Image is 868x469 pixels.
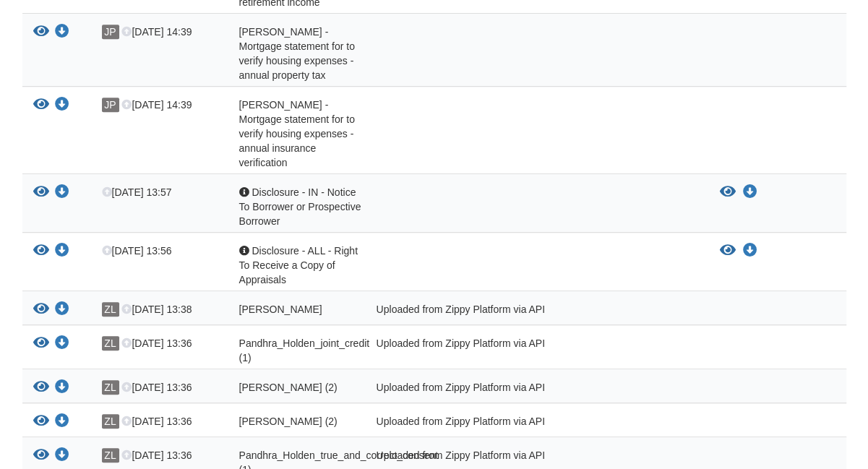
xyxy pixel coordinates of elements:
[102,380,119,395] span: ZL
[239,304,322,315] span: [PERSON_NAME]
[55,338,69,350] a: Download Pandhra_Holden_joint_credit (1)
[55,27,69,38] a: Download John Phegley - Mortgage statement for to verify housing expenses - annual property tax
[121,449,192,461] span: [DATE] 13:36
[102,25,119,39] span: JP
[55,450,69,462] a: Download Pandhra_Holden_true_and_correct_consent (1)
[239,337,370,363] span: Pandhra_Holden_joint_credit (1)
[121,416,192,427] span: [DATE] 13:36
[102,186,172,198] span: [DATE] 13:57
[121,26,192,38] span: [DATE] 14:39
[102,414,119,429] span: ZL
[102,302,119,317] span: ZL
[33,244,49,259] button: View Disclosure - ALL - Right To Receive a Copy of Appraisals
[121,382,192,393] span: [DATE] 13:36
[239,245,358,285] span: Disclosure - ALL - Right To Receive a Copy of Appraisals
[720,185,736,199] button: View Disclosure - IN - Notice To Borrower or Prospective Borrower
[33,25,49,40] button: View John Phegley - Mortgage statement for to verify housing expenses - annual property tax
[33,448,49,463] button: View Pandhra_Holden_true_and_correct_consent (1)
[102,448,119,462] span: ZL
[33,380,49,395] button: View John_Phegley_joint_credit (2)
[33,302,49,317] button: View John_Phegley_esign_consent
[102,336,119,350] span: ZL
[366,414,709,433] div: Uploaded from Zippy Platform via API
[55,100,69,111] a: Download John Phegley - Mortgage statement for to verify housing expenses - annual insurance veri...
[239,99,355,168] span: [PERSON_NAME] - Mortgage statement for to verify housing expenses - annual insurance verification
[366,302,709,321] div: Uploaded from Zippy Platform via API
[33,185,49,200] button: View Disclosure - IN - Notice To Borrower or Prospective Borrower
[743,245,757,257] a: Download Disclosure - ALL - Right To Receive a Copy of Appraisals
[743,186,757,198] a: Download Disclosure - IN - Notice To Borrower or Prospective Borrower
[239,382,338,393] span: [PERSON_NAME] (2)
[366,336,709,365] div: Uploaded from Zippy Platform via API
[55,416,69,428] a: Download John_Phegley_terms_of_use (2)
[239,186,361,227] span: Disclosure - IN - Notice To Borrower or Prospective Borrower
[55,187,69,199] a: Download Disclosure - IN - Notice To Borrower or Prospective Borrower
[239,416,338,427] span: [PERSON_NAME] (2)
[121,99,192,111] span: [DATE] 14:39
[55,246,69,257] a: Download Disclosure - ALL - Right To Receive a Copy of Appraisals
[55,304,69,316] a: Download John_Phegley_esign_consent
[33,336,49,351] button: View Pandhra_Holden_joint_credit (1)
[720,244,736,258] button: View Disclosure - ALL - Right To Receive a Copy of Appraisals
[55,382,69,394] a: Download John_Phegley_joint_credit (2)
[33,98,49,113] button: View John Phegley - Mortgage statement for to verify housing expenses - annual insurance verifica...
[366,380,709,399] div: Uploaded from Zippy Platform via API
[102,245,172,257] span: [DATE] 13:56
[121,304,192,315] span: [DATE] 13:38
[102,98,119,112] span: JP
[33,414,49,429] button: View John_Phegley_terms_of_use (2)
[121,337,192,349] span: [DATE] 13:36
[239,26,355,81] span: [PERSON_NAME] - Mortgage statement for to verify housing expenses - annual property tax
